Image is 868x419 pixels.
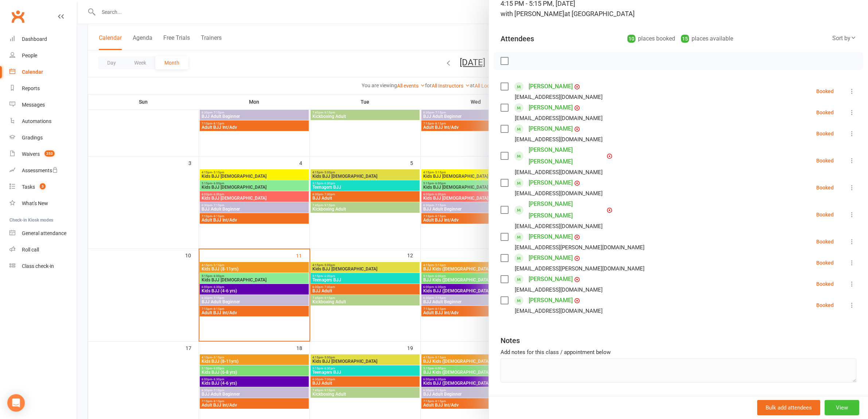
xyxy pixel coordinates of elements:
[515,114,603,123] div: [EMAIL_ADDRESS][DOMAIN_NAME]
[501,10,564,18] span: with [PERSON_NAME]
[22,53,37,58] div: People
[816,131,834,136] div: Booked
[9,146,77,162] a: Waivers 253
[9,225,77,242] a: General attendance kiosk mode
[832,34,856,43] div: Sort by
[22,184,35,190] div: Tasks
[22,247,39,253] div: Roll call
[9,258,77,274] a: Class kiosk mode
[9,80,77,97] a: Reports
[7,394,25,412] div: Open Intercom Messenger
[22,102,45,108] div: Messages
[9,162,77,179] a: Assessments
[564,10,635,18] span: at [GEOGRAPHIC_DATA]
[515,189,603,198] div: [EMAIL_ADDRESS][DOMAIN_NAME]
[9,97,77,113] a: Messages
[501,348,856,357] div: Add notes for this class / appointment below
[22,168,58,173] div: Assessments
[816,185,834,190] div: Booked
[501,335,520,346] div: Notes
[816,303,834,308] div: Booked
[22,200,48,206] div: What's New
[627,35,635,43] div: 10
[529,273,573,285] a: [PERSON_NAME]
[9,31,77,47] a: Dashboard
[757,400,820,415] button: Bulk add attendees
[9,195,77,212] a: What's New
[9,130,77,146] a: Gradings
[681,35,689,43] div: 15
[825,400,859,415] button: View
[515,168,603,177] div: [EMAIL_ADDRESS][DOMAIN_NAME]
[816,212,834,217] div: Booked
[515,285,603,295] div: [EMAIL_ADDRESS][DOMAIN_NAME]
[22,263,54,269] div: Class check-in
[515,222,603,231] div: [EMAIL_ADDRESS][DOMAIN_NAME]
[529,295,573,306] a: [PERSON_NAME]
[816,281,834,287] div: Booked
[22,69,43,75] div: Calendar
[22,230,66,236] div: General attendance
[9,113,77,130] a: Automations
[816,260,834,265] div: Booked
[816,89,834,94] div: Booked
[529,81,573,92] a: [PERSON_NAME]
[40,183,46,189] span: 3
[529,144,605,168] a: [PERSON_NAME] [PERSON_NAME]
[816,239,834,244] div: Booked
[44,150,55,157] span: 253
[9,242,77,258] a: Roll call
[681,34,733,44] div: places available
[816,110,834,115] div: Booked
[529,252,573,264] a: [PERSON_NAME]
[816,158,834,163] div: Booked
[515,92,603,102] div: [EMAIL_ADDRESS][DOMAIN_NAME]
[529,177,573,189] a: [PERSON_NAME]
[529,123,573,135] a: [PERSON_NAME]
[515,264,645,273] div: [EMAIL_ADDRESS][PERSON_NAME][DOMAIN_NAME]
[501,34,534,44] div: Attendees
[9,179,77,195] a: Tasks 3
[529,231,573,243] a: [PERSON_NAME]
[529,198,605,222] a: [PERSON_NAME] [PERSON_NAME]
[9,64,77,80] a: Calendar
[627,34,675,44] div: places booked
[22,135,43,141] div: Gradings
[515,135,603,144] div: [EMAIL_ADDRESS][DOMAIN_NAME]
[515,243,645,252] div: [EMAIL_ADDRESS][PERSON_NAME][DOMAIN_NAME]
[529,102,573,114] a: [PERSON_NAME]
[9,7,27,26] a: Clubworx
[9,47,77,64] a: People
[22,36,47,42] div: Dashboard
[515,306,603,316] div: [EMAIL_ADDRESS][DOMAIN_NAME]
[22,118,51,124] div: Automations
[22,151,40,157] div: Waivers
[22,85,40,91] div: Reports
